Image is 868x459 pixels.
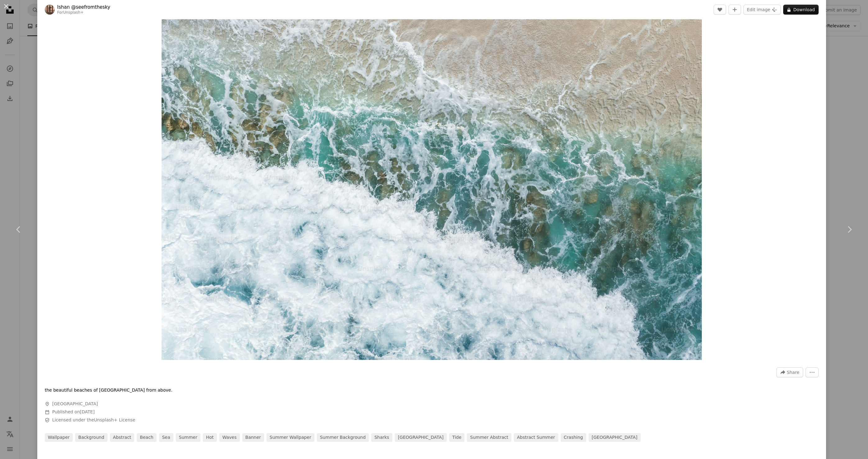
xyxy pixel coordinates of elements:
a: background [75,433,107,442]
a: banner [242,433,264,442]
a: waves [219,433,240,442]
a: summer background [317,433,369,442]
a: Unsplash+ License [94,417,135,422]
button: Like [714,5,726,15]
a: Ishan @seefromthesky [57,4,110,10]
button: More Actions [806,367,819,377]
a: summer wallpaper [267,433,314,442]
button: Edit image [743,5,781,15]
span: Share [787,368,799,377]
a: sea [159,433,173,442]
a: beach [137,433,156,442]
button: Add to Collection [729,5,741,15]
p: the beautiful beaches of [GEOGRAPHIC_DATA] from above. [45,387,172,393]
a: wallpaper [45,433,73,442]
a: tide [449,433,465,442]
span: [GEOGRAPHIC_DATA] [52,401,98,407]
a: Next [831,200,868,259]
a: abstract summer [514,433,558,442]
a: abstract [110,433,135,442]
span: Published on [52,409,95,414]
button: Share this image [776,367,803,377]
time: April 1, 2023 at 3:17:17 AM PDT [80,409,94,414]
a: sharks [371,433,392,442]
a: Unsplash+ [63,10,84,15]
div: For [57,10,110,15]
img: Go to Ishan @seefromthesky's profile [45,5,55,15]
a: hot [203,433,217,442]
a: [GEOGRAPHIC_DATA] [395,433,447,442]
a: crashing [561,433,586,442]
a: summer [176,433,200,442]
span: Licensed under the [52,417,135,423]
a: [GEOGRAPHIC_DATA] [589,433,641,442]
button: Download [783,5,819,15]
a: summer abstract [467,433,511,442]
